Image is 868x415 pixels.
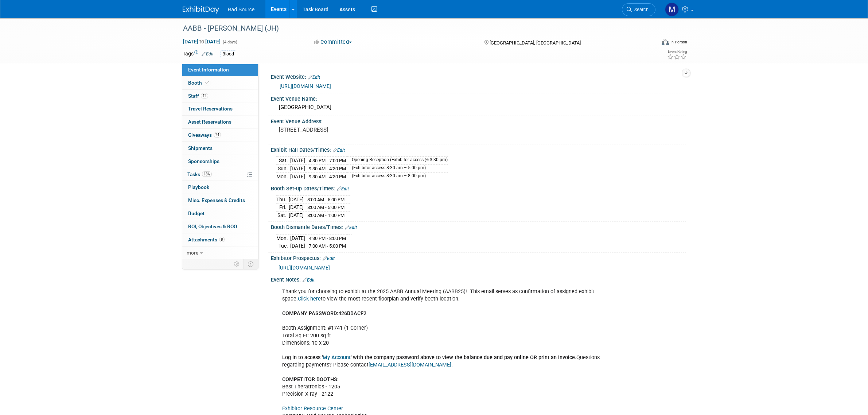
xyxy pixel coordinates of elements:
b: COMPETITOR [282,376,315,383]
a: Budget [182,207,258,220]
a: Edit [202,51,214,57]
td: Mon. [276,234,290,242]
a: Click here [298,296,321,302]
a: My Account [323,354,351,361]
span: [DATE] [DATE] [183,38,221,45]
a: Edit [345,225,357,230]
a: [URL][DOMAIN_NAME] [280,83,331,89]
a: Playbook [182,181,258,194]
a: Edit [333,148,345,153]
span: 8 [219,237,225,242]
span: 7:00 AM - 5:00 PM [309,243,346,249]
span: Tasks [187,171,212,177]
span: Shipments [188,145,213,151]
span: ROI, Objectives & ROO [188,224,237,229]
span: Travel Reservations [188,106,233,112]
div: Event Venue Address: [271,116,686,125]
td: Personalize Event Tab Strip [231,259,244,269]
img: ExhibitDay [183,6,219,13]
td: Thu. [276,195,289,203]
span: Budget [188,210,205,216]
a: Travel Reservations [182,102,258,115]
td: Sun. [276,165,290,173]
span: 4:30 PM - 8:00 PM [309,236,346,241]
span: (4 days) [222,40,237,44]
a: [URL][DOMAIN_NAME] [279,265,330,271]
span: more [187,250,198,256]
span: Giveaways [188,132,221,138]
td: [DATE] [290,157,305,165]
span: 24 [214,132,221,137]
b: 426BBACF2 [338,310,366,317]
span: Asset Reservations [188,119,231,125]
td: [DATE] [290,165,305,173]
div: Event Notes: [271,274,686,284]
b: COMPANY PASSWORD: [282,310,338,317]
td: Sat. [276,157,290,165]
a: Edit [303,278,315,283]
td: Tue. [276,242,290,250]
td: [DATE] [289,203,304,212]
td: [DATE] [289,195,304,203]
td: [DATE] [290,242,305,250]
span: Playbook [188,184,209,190]
a: Asset Reservations [182,116,258,128]
td: [DATE] [289,211,304,219]
a: ROI, Objectives & ROO [182,220,258,233]
span: 8:00 AM - 5:00 PM [307,197,345,202]
td: [DATE] [290,234,305,242]
img: Format-Inperson.png [662,39,669,45]
td: (Exhibitor access 8:30 am – 5:00 pm) [347,165,448,173]
td: Tags [183,50,214,58]
td: Mon. [276,172,290,180]
b: BOOTHS [316,376,337,383]
a: more [182,247,258,259]
td: [DATE] [290,172,305,180]
span: 18% [202,171,212,177]
td: Sat. [276,211,289,219]
a: Shipments [182,142,258,155]
td: Opening Reception (Exhibitor access @ 3:30 pm) [347,157,448,165]
td: (Exhibitor access 8:30 am – 8:00 pm) [347,172,448,180]
span: Attachments [188,237,225,243]
span: Search [632,7,649,12]
a: Edit [337,186,349,191]
span: 9:30 AM - 4:30 PM [309,174,346,179]
span: 9:30 AM - 4:30 PM [309,166,346,171]
a: Exhibitor Resource Center [282,406,343,412]
span: Misc. Expenses & Credits [188,197,245,203]
div: AABB - [PERSON_NAME] (JH) [180,22,645,35]
a: Booth [182,77,258,89]
span: [GEOGRAPHIC_DATA], [GEOGRAPHIC_DATA] [490,40,581,46]
div: Booth Dismantle Dates/Times: [271,222,686,231]
span: Booth [188,80,210,86]
button: Committed [311,38,355,46]
a: Giveaways24 [182,129,258,141]
span: Staff [188,93,208,99]
a: Event Information [182,63,258,76]
pre: [STREET_ADDRESS] [279,127,436,133]
div: Event Rating [667,50,687,54]
div: Event Website: [271,71,686,81]
span: 4:30 PM - 7:00 PM [309,158,346,163]
div: [GEOGRAPHIC_DATA] [276,102,680,113]
img: Melissa Conboy [665,3,679,16]
a: Edit [308,75,320,80]
div: Event Format [612,38,688,49]
a: Misc. Expenses & Credits [182,194,258,207]
span: 8:00 AM - 1:00 PM [307,213,345,218]
a: Tasks18% [182,168,258,181]
i: Booth reservation complete [205,81,209,85]
span: 12 [201,93,208,98]
div: Exhibitor Prospectus: [271,253,686,262]
b: Log in to access ' ' with the company password above to view the balance due and pay online OR pr... [282,354,576,361]
span: Sponsorships [188,158,219,164]
span: Rad Source [228,7,255,12]
div: In-Person [670,39,687,45]
a: Sponsorships [182,155,258,168]
a: Edit [323,256,335,261]
span: Event Information [188,67,229,73]
a: Staff12 [182,90,258,102]
span: to [198,39,205,44]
